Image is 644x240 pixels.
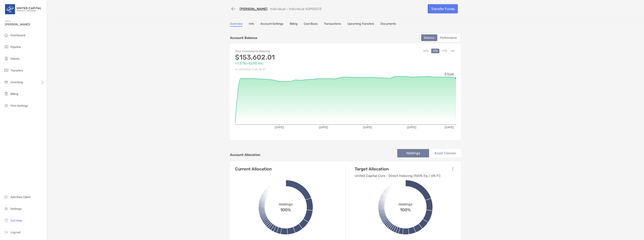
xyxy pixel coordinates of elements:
[10,219,22,222] span: Get Help
[450,49,456,53] button: All
[438,35,459,41] div: Performance
[304,22,318,27] a: Cost Basis
[249,22,254,27] a: Info
[4,194,9,199] img: add_new_client icon
[431,49,439,53] button: QTD
[10,57,19,61] span: Clients
[230,35,257,40] p: Account Balance
[400,206,411,212] span: 100%
[4,32,9,38] img: dashboard icon
[275,126,284,129] tspan: [DATE]
[429,149,461,157] li: Asset Classes
[290,22,297,27] a: Billing
[230,153,260,157] h4: Account Allocation
[4,68,9,73] img: transfers icon
[260,22,283,27] a: Account Settings
[347,22,374,27] a: Upcoming Transfers
[4,79,9,84] img: investing icon
[4,230,9,235] img: logout icon
[270,7,322,11] p: Individual - Individual 4QP05013
[355,173,440,178] p: United Capital Core - Direct Indexing (100% Eq / 0% Fi)
[10,34,25,37] span: Dashboard
[280,206,291,212] span: 100%
[4,56,9,61] img: clients icon
[422,49,430,53] button: MTD
[4,91,9,96] img: billing icon
[452,167,453,171] img: Icon List Menu
[4,218,9,223] img: get-help icon
[10,69,23,72] span: Transfers
[10,207,22,211] span: Settings
[10,92,18,96] span: Billing
[355,166,440,171] h4: Target Allocation
[10,45,21,49] span: Pipeline
[422,35,437,41] div: Balance
[10,231,21,234] span: Log out
[445,126,454,129] tspan: [DATE]
[363,126,372,129] tspan: [DATE]
[428,4,458,13] a: Transfer Funds
[235,55,345,60] p: $153,602.01
[10,104,28,108] span: Firm Settings
[420,33,461,43] div: segmented control
[235,67,345,72] p: As of [DATE] at 11:30 AM ET
[399,202,412,206] span: Holdings
[324,22,341,27] a: Transactions
[279,202,293,206] span: Holdings
[5,2,42,17] img: United Capital Logo
[10,80,23,84] span: Investing
[235,61,345,66] p: +1.57% ( +$595.44 )
[440,49,449,53] button: YTD
[235,166,272,171] h4: Current Allocation
[5,23,44,26] span: [PERSON_NAME]!
[230,22,243,27] a: Overview
[319,126,328,129] tspan: [DATE]
[4,206,9,211] img: settings icon
[4,44,9,49] img: pipeline icon
[380,22,396,27] a: Documents
[235,49,345,54] p: Your Investments Balance
[397,149,429,157] li: Holdings
[4,103,9,108] img: firm-settings icon
[240,7,267,11] a: [PERSON_NAME]
[407,126,416,129] tspan: [DATE]
[444,72,454,76] tspan: $156K
[10,195,31,199] span: Add New Client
